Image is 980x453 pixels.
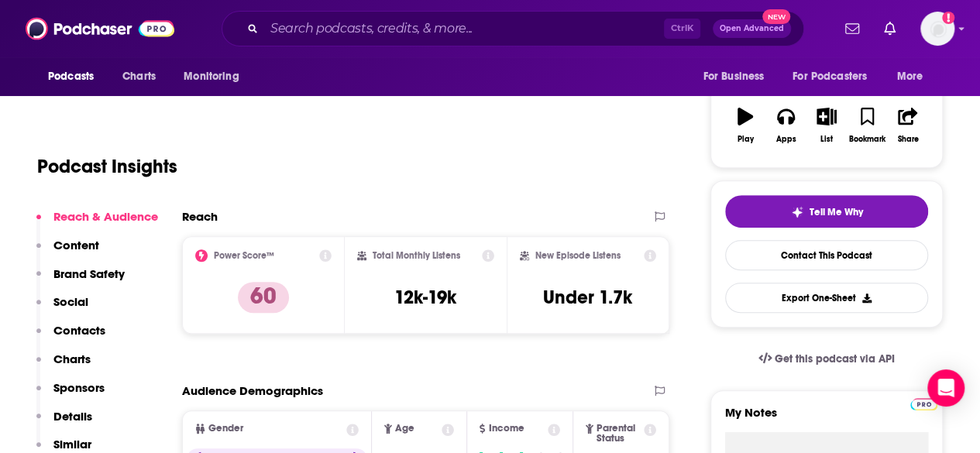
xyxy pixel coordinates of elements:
p: Sponsors [53,380,105,395]
span: Get this podcast via API [775,352,895,365]
a: Charts [112,62,165,91]
a: Pro website [910,396,937,410]
span: Monitoring [184,66,239,88]
p: Brand Safety [53,266,125,281]
button: open menu [782,62,889,91]
p: Reach & Audience [53,209,158,224]
button: Show profile menu [920,12,954,46]
p: Details [53,409,92,424]
input: Search podcasts, credits, & more... [264,16,664,41]
button: Sponsors [36,380,105,409]
div: Search podcasts, credits, & more... [222,11,804,46]
button: open menu [886,62,943,91]
p: 60 [238,282,289,313]
button: Reach & Audience [36,209,158,238]
button: Play [725,98,765,153]
div: Play [738,135,754,144]
img: tell me why sparkle [791,206,803,218]
span: Parental Status [597,424,641,444]
p: Charts [53,352,91,366]
h2: Power Score™ [214,250,274,261]
span: New [762,9,790,24]
span: For Business [703,66,764,88]
button: Bookmark [847,98,887,153]
button: open menu [692,62,783,91]
p: Content [53,238,99,252]
button: Details [36,409,92,438]
div: Open Intercom Messenger [927,369,965,407]
img: User Profile [920,12,954,46]
h3: 12k-19k [394,286,456,309]
img: Podchaser - Follow, Share and Rate Podcasts [26,14,174,43]
span: More [897,66,923,88]
button: Content [36,238,99,266]
button: Export One-Sheet [725,283,928,313]
a: Show notifications dropdown [878,15,902,42]
button: Brand Safety [36,266,125,295]
button: Apps [765,98,806,153]
p: Similar [53,437,91,451]
p: Social [53,294,88,309]
h1: Podcast Insights [37,155,177,178]
span: Open Advanced [720,25,784,33]
button: List [806,98,847,153]
span: Logged in as vardhprak [920,12,954,46]
svg: Add a profile image [942,12,954,24]
button: open menu [37,62,114,91]
span: Gender [208,424,243,434]
h2: Audience Demographics [182,383,323,398]
span: Tell Me Why [810,206,863,218]
img: Podchaser Pro [910,398,937,410]
span: Ctrl K [664,19,700,39]
a: Contact This Podcast [725,240,928,270]
p: Contacts [53,323,105,338]
h3: Under 1.7k [543,286,632,309]
a: Show notifications dropdown [839,15,865,42]
button: Open AdvancedNew [713,19,791,38]
span: Podcasts [48,66,94,88]
button: Social [36,294,88,323]
div: Apps [776,135,796,144]
span: Age [395,424,414,434]
div: Share [897,135,918,144]
button: tell me why sparkleTell Me Why [725,195,928,228]
a: Get this podcast via API [746,340,907,378]
button: Share [888,98,928,153]
label: My Notes [725,405,928,432]
span: Income [488,424,524,434]
h2: Reach [182,209,218,224]
span: For Podcasters [793,66,867,88]
div: Bookmark [849,135,885,144]
span: Charts [122,66,156,88]
button: Contacts [36,323,105,352]
h2: Total Monthly Listens [373,250,460,261]
button: Charts [36,352,91,380]
div: List [820,135,833,144]
button: open menu [173,62,259,91]
h2: New Episode Listens [535,250,621,261]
